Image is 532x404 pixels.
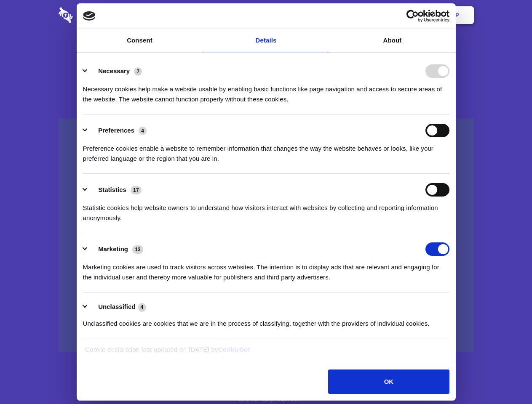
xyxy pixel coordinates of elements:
div: Necessary cookies help make a website usable by enabling basic functions like page navigation and... [83,78,449,104]
img: logo-wordmark-white-trans-d4663122ce5f474addd5e946df7df03e33cb6a1c49d2221995e7729f52c070b2.svg [59,7,131,23]
div: Preference cookies enable a website to remember information that changes the way the website beha... [83,137,449,164]
a: Consent [77,29,203,52]
div: Marketing cookies are used to track visitors across websites. The intention is to display ads tha... [83,256,449,282]
label: Preferences [98,127,134,134]
span: 13 [132,245,143,254]
a: Login [382,2,419,28]
span: 7 [134,67,142,76]
span: 17 [131,186,142,194]
a: Contact [342,2,380,28]
button: Unclassified (4) [83,302,151,312]
label: Necessary [98,67,130,74]
a: Usercentrics Cookiebot - opens in a new window [376,10,449,22]
span: 4 [139,127,147,135]
img: logo [83,11,96,21]
a: Pricing [247,2,284,28]
label: Marketing [98,245,128,252]
h4: Auto-redaction of sensitive data, encrypted data sharing and self-destructing private chats. Shar... [59,77,474,104]
button: OK [328,369,449,394]
button: Necessary (7) [83,64,147,78]
label: Statistics [98,186,126,193]
div: Statistic cookies help website owners to understand how visitors interact with websites by collec... [83,197,449,223]
a: Wistia video thumbnail [59,119,474,352]
button: Statistics (17) [83,183,147,197]
button: Preferences (4) [83,124,152,137]
div: Cookie declaration last updated on [DATE] by [79,345,453,361]
h1: Eliminate Slack Data Loss. [59,38,474,68]
div: Unclassified cookies are cookies that we are in the process of classifying, together with the pro... [83,312,449,329]
span: 4 [138,303,146,311]
a: About [329,29,456,52]
iframe: Drift Widget Chat Controller [490,362,522,394]
a: Cookiebot [218,346,250,353]
a: Details [203,29,329,52]
button: Marketing (13) [83,242,149,256]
